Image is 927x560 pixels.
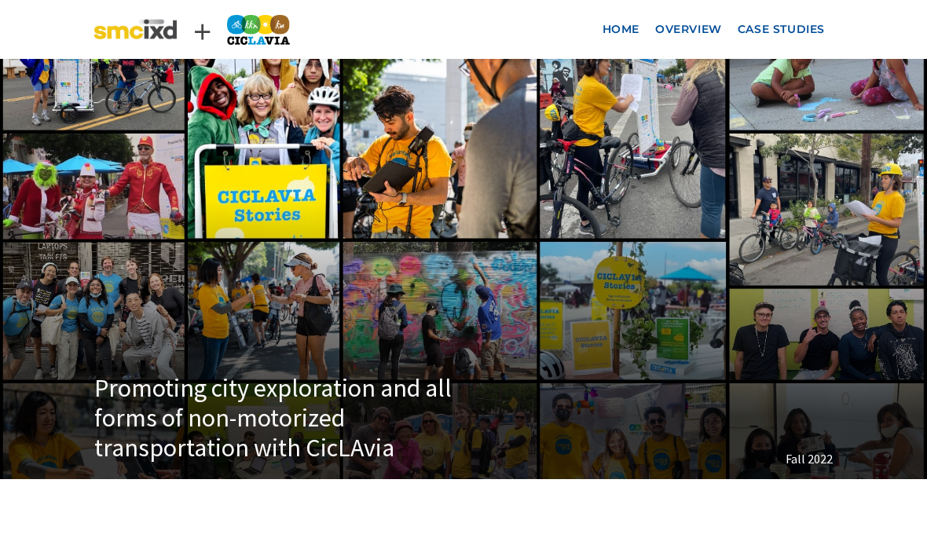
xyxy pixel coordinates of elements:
a: Home [595,15,647,44]
h1: Promoting city exploration and all forms of non-motorized transportation with CicLAvia [94,373,456,463]
a: Case Studies [730,15,833,44]
a: Overview [647,15,730,44]
div: + [178,13,227,46]
div: Fall 2022 [471,452,833,467]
